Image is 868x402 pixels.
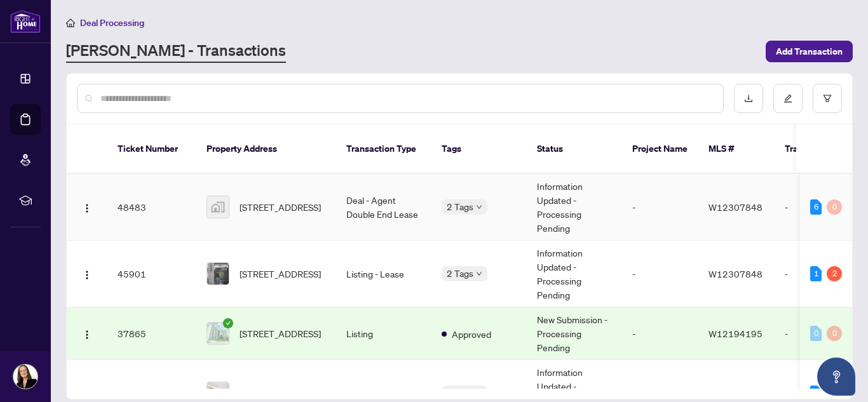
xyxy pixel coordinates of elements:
[527,174,622,241] td: Information Updated - Processing Pending
[476,271,482,277] span: down
[775,174,864,241] td: -
[813,84,842,113] button: filter
[452,327,491,341] span: Approved
[527,307,622,360] td: New Submission - Processing Pending
[240,200,321,214] span: [STREET_ADDRESS]
[66,18,75,27] span: home
[776,41,843,62] span: Add Transaction
[709,387,760,399] span: X12052449
[447,199,473,214] span: 2 Tags
[240,326,321,340] span: [STREET_ADDRESS]
[336,174,431,241] td: Deal - Agent Double End Lease
[82,203,92,213] img: Logo
[207,196,229,218] img: thumbnail-img
[207,263,229,285] img: thumbnail-img
[107,241,196,307] td: 45901
[810,385,822,401] div: 1
[709,201,763,213] span: W12307848
[810,266,822,281] div: 1
[107,307,196,360] td: 37865
[744,94,753,103] span: download
[66,40,286,63] a: [PERSON_NAME] - Transactions
[223,318,233,328] span: check-circle
[527,241,622,307] td: Information Updated - Processing Pending
[817,358,855,396] button: Open asap
[447,266,473,281] span: 2 Tags
[82,270,92,280] img: Logo
[622,124,698,174] th: Project Name
[773,84,803,113] button: edit
[775,124,864,174] th: Trade Number
[77,323,97,344] button: Logo
[734,84,763,113] button: download
[775,307,864,360] td: -
[783,94,792,103] span: edit
[431,124,527,174] th: Tags
[77,197,97,217] button: Logo
[13,365,37,389] img: Profile Icon
[196,124,336,174] th: Property Address
[80,17,144,29] span: Deal Processing
[827,326,842,341] div: 0
[77,264,97,284] button: Logo
[775,241,864,307] td: -
[622,174,698,241] td: -
[827,266,842,281] div: 2
[827,199,842,215] div: 0
[709,328,763,339] span: W12194195
[240,267,321,281] span: [STREET_ADDRESS]
[336,124,431,174] th: Transaction Type
[240,386,321,400] span: [STREET_ADDRESS]
[622,307,698,360] td: -
[810,199,822,215] div: 6
[207,323,229,344] img: thumbnail-img
[527,124,622,174] th: Status
[107,124,196,174] th: Ticket Number
[698,124,775,174] th: MLS #
[810,326,822,341] div: 0
[336,307,431,360] td: Listing
[336,241,431,307] td: Listing - Lease
[709,268,763,279] span: W12307848
[107,174,196,241] td: 48483
[82,330,92,340] img: Logo
[476,204,482,210] span: down
[823,94,832,103] span: filter
[10,10,41,33] img: logo
[447,385,473,400] span: 2 Tags
[622,241,698,307] td: -
[766,41,853,62] button: Add Transaction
